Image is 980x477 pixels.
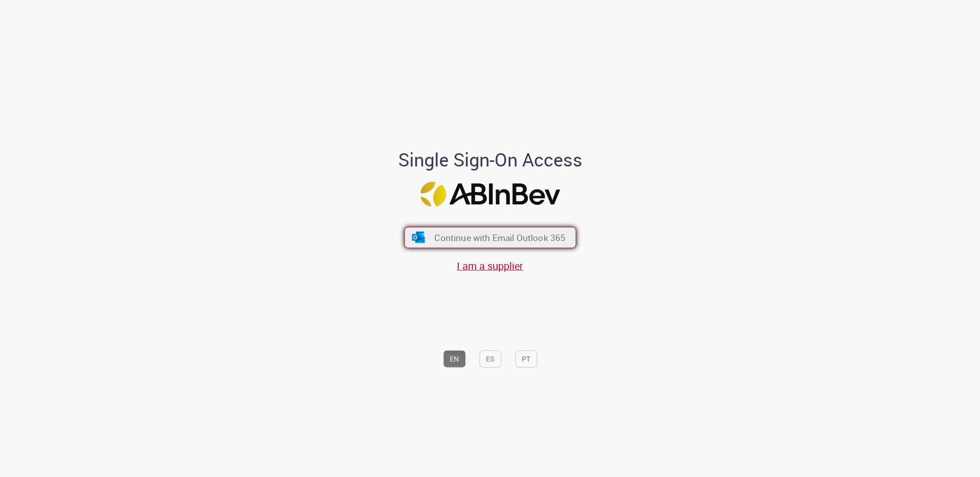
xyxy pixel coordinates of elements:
[434,232,566,244] span: Continue with Email Outlook 365
[349,150,632,170] h1: Single Sign-On Access
[443,350,465,368] button: EN
[420,182,560,207] img: Logo ABInBev
[411,232,426,243] img: ícone Azure/Microsoft 360
[479,350,501,368] button: ES
[515,350,537,368] button: PT
[457,259,523,273] a: I am a supplier
[404,227,576,248] button: ícone Azure/Microsoft 360 Continue with Email Outlook 365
